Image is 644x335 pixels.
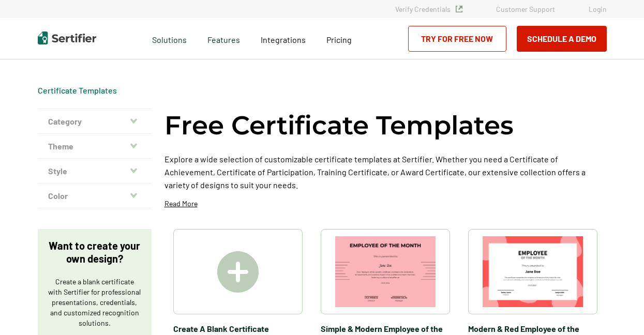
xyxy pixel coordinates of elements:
span: Integrations [261,35,306,44]
span: Features [207,32,240,45]
button: Color [38,184,152,208]
h1: Free Certificate Templates [164,109,514,142]
p: Want to create your own design? [48,239,141,265]
button: Theme [38,134,152,159]
button: Style [38,159,152,184]
img: Create A Blank Certificate [217,251,259,293]
a: Verify Credentials [395,5,462,13]
span: Solutions [152,32,187,45]
img: Verified [456,6,462,12]
a: Customer Support [496,5,555,13]
p: Read More [164,199,198,209]
p: Create a blank certificate with Sertifier for professional presentations, credentials, and custom... [48,277,141,328]
img: Modern & Red Employee of the Month Certificate Template [483,236,583,307]
span: Pricing [326,35,352,44]
a: Certificate Templates [38,85,117,95]
div: Breadcrumb [38,85,117,96]
a: Login [589,5,607,13]
a: Try for Free Now [408,26,506,52]
img: Sertifier | Digital Credentialing Platform [38,32,96,44]
button: Category [38,109,152,134]
img: Simple & Modern Employee of the Month Certificate Template [335,236,436,307]
span: Create A Blank Certificate [173,322,303,335]
a: Integrations [261,32,306,45]
p: Explore a wide selection of customizable certificate templates at Sertifier. Whether you need a C... [164,153,607,191]
a: Pricing [326,32,352,45]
